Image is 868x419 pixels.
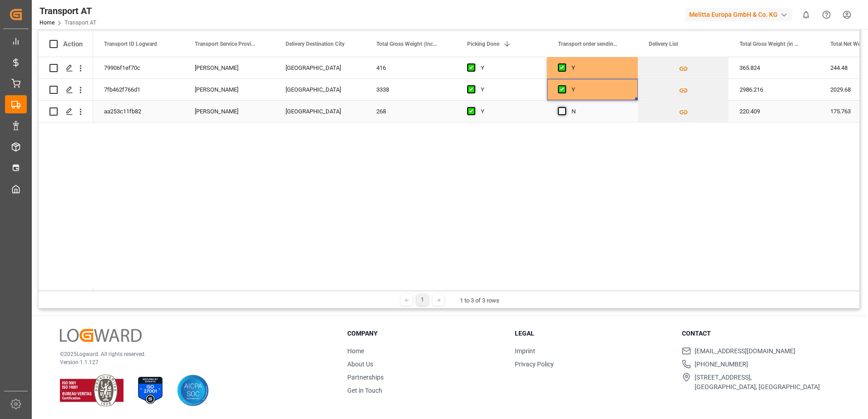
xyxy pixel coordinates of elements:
[572,58,627,78] div: Y
[184,57,275,78] div: [PERSON_NAME]
[39,19,54,26] a: Home
[184,101,275,122] div: [PERSON_NAME]
[417,294,428,306] div: 1
[60,350,325,358] p: © 2025 Logward. All rights reserved.
[515,347,535,355] a: Imprint
[286,41,345,47] span: Delivery Destination City
[515,361,554,368] a: Privacy Policy
[275,57,365,78] div: [GEOGRAPHIC_DATA]
[63,40,83,48] div: Action
[347,374,384,381] a: Partnerships
[649,41,678,47] span: Delivery List
[816,5,837,25] button: Help Center
[134,375,166,406] img: ISO 27001 Certification
[347,347,364,355] a: Home
[39,57,93,79] div: Press SPACE to select this row.
[104,41,157,47] span: Transport ID Logward
[347,387,382,394] a: Get in Touch
[467,41,499,47] span: Picking Done
[729,101,819,122] div: 220.409
[558,41,619,47] span: Transport order sending (manual)
[729,57,819,78] div: 365.824
[572,101,627,122] div: N
[39,4,96,18] div: Transport AT
[376,41,437,47] span: Total Gross Weight (Including Pallets' Weight)
[93,79,184,100] div: 7fb462f766d1
[184,79,275,100] div: [PERSON_NAME]
[460,296,499,305] div: 1 to 3 of 3 rows
[347,329,503,338] h3: Company
[39,101,93,122] div: Press SPACE to select this row.
[60,358,325,366] p: Version 1.1.127
[93,57,184,78] div: 79906f1ef70c
[729,79,819,100] div: 2986.216
[572,79,627,100] div: Y
[686,6,796,23] button: Melitta Europa GmbH & Co. KG
[365,57,456,78] div: 416
[365,79,456,100] div: 3338
[93,101,184,122] div: aa253c11fb82
[365,101,456,122] div: 268
[481,58,536,78] div: Y
[39,79,93,101] div: Press SPACE to select this row.
[275,79,365,100] div: [GEOGRAPHIC_DATA]
[347,361,373,368] a: About Us
[740,41,800,47] span: Total Gross Weight (in KG)
[686,8,792,21] div: Melitta Europa GmbH & Co. KG
[177,375,209,406] img: AICPA SOC
[195,41,256,47] span: Transport Service Provider
[515,329,671,338] h3: Legal
[695,346,795,356] span: [EMAIL_ADDRESS][DOMAIN_NAME]
[796,5,816,25] button: show 0 new notifications
[695,373,820,392] span: [STREET_ADDRESS], [GEOGRAPHIC_DATA], [GEOGRAPHIC_DATA]
[275,101,365,122] div: [GEOGRAPHIC_DATA]
[481,79,536,100] div: Y
[695,360,748,369] span: [PHONE_NUMBER]
[60,329,142,342] img: Logward Logo
[481,101,536,122] div: Y
[682,329,838,338] h3: Contact
[60,375,123,406] img: ISO 9001 & ISO 14001 Certification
